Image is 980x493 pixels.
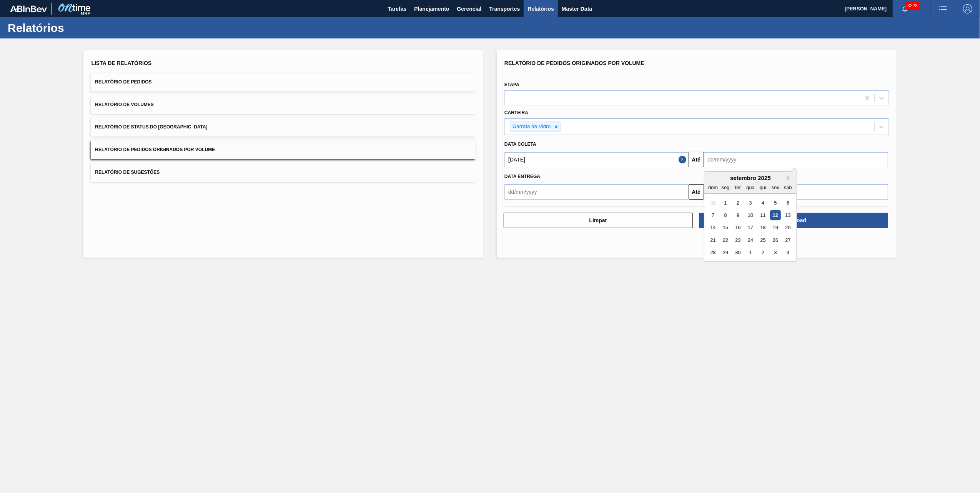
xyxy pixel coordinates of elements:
div: Choose domingo, 7 de setembro de 2025 [708,210,718,220]
div: Choose quinta-feira, 2 de outubro de 2025 [758,248,768,258]
div: Choose terça-feira, 16 de setembro de 2025 [733,223,743,233]
span: Relatório de Pedidos Originados por Volume [504,60,644,66]
img: userActions [938,4,948,13]
span: Relatório de Pedidos Originados por Volume [95,147,215,152]
div: Choose quinta-feira, 25 de setembro de 2025 [758,235,768,245]
div: Choose quinta-feira, 11 de setembro de 2025 [758,210,768,220]
button: Close [679,152,689,167]
div: qui [758,182,768,193]
div: Choose sexta-feira, 5 de setembro de 2025 [770,198,780,208]
button: Next Month [787,175,793,181]
img: TNhmsLtSVTkK8tSr43FrP2fwEKptu5GPRR3wAAAABJRU5ErkJggg== [10,5,47,12]
span: Data coleta [504,142,536,147]
div: Choose sexta-feira, 12 de setembro de 2025 [770,210,780,220]
div: Choose sábado, 6 de setembro de 2025 [783,198,793,208]
div: Choose sábado, 4 de outubro de 2025 [783,248,793,258]
input: dd/mm/yyyy [504,152,689,167]
img: Logout [963,4,972,13]
div: Choose quarta-feira, 10 de setembro de 2025 [745,210,755,220]
div: ter [733,182,743,193]
label: Carteira [504,110,528,115]
div: seg [720,182,730,193]
h1: Relatórios [8,23,144,32]
div: Choose terça-feira, 9 de setembro de 2025 [733,210,743,220]
div: Choose sexta-feira, 26 de setembro de 2025 [770,235,780,245]
span: Relatório de Volumes [95,102,153,107]
div: Choose sexta-feira, 3 de outubro de 2025 [770,248,780,258]
div: Choose terça-feira, 23 de setembro de 2025 [733,235,743,245]
span: Relatório de Status do [GEOGRAPHIC_DATA] [95,124,207,130]
input: dd/mm/yyyy [504,184,689,200]
span: Master Data [562,4,592,13]
div: Choose domingo, 21 de setembro de 2025 [708,235,718,245]
div: Choose quarta-feira, 3 de setembro de 2025 [745,198,755,208]
span: Data entrega [504,174,540,179]
button: Relatório de Sugestões [91,163,476,182]
div: Choose sábado, 27 de setembro de 2025 [783,235,793,245]
div: Choose sábado, 20 de setembro de 2025 [783,223,793,233]
div: sex [770,182,780,193]
label: Etapa [504,82,519,87]
span: Planejamento [414,4,449,13]
div: qua [745,182,755,193]
button: Relatório de Volumes [91,95,476,114]
div: Choose quinta-feira, 4 de setembro de 2025 [758,198,768,208]
span: Relatório de Sugestões [95,170,160,175]
div: Choose terça-feira, 2 de setembro de 2025 [733,198,743,208]
span: Gerencial [457,4,482,13]
button: Relatório de Pedidos Originados por Volume [91,140,476,159]
button: Até [689,184,704,200]
div: Choose quinta-feira, 18 de setembro de 2025 [758,223,768,233]
span: 3228 [906,2,919,10]
div: Choose segunda-feira, 8 de setembro de 2025 [720,210,730,220]
div: sab [783,182,793,193]
div: Choose segunda-feira, 1 de setembro de 2025 [720,198,730,208]
div: Choose domingo, 28 de setembro de 2025 [708,248,718,258]
div: dom [708,182,718,193]
span: Lista de Relatórios [91,60,151,66]
div: Choose segunda-feira, 15 de setembro de 2025 [720,223,730,233]
div: Choose segunda-feira, 29 de setembro de 2025 [720,248,730,258]
div: month 2025-09 [707,197,794,259]
div: setembro 2025 [704,175,797,181]
button: Relatório de Status do [GEOGRAPHIC_DATA] [91,118,476,137]
div: Choose terça-feira, 30 de setembro de 2025 [733,248,743,258]
div: Choose domingo, 14 de setembro de 2025 [708,223,718,233]
div: Choose sábado, 13 de setembro de 2025 [783,210,793,220]
span: Tarefas [388,4,407,13]
div: Choose sexta-feira, 19 de setembro de 2025 [770,223,780,233]
button: Relatório de Pedidos [91,73,476,92]
div: Choose quarta-feira, 1 de outubro de 2025 [745,248,755,258]
div: Choose segunda-feira, 22 de setembro de 2025 [720,235,730,245]
div: Choose quarta-feira, 17 de setembro de 2025 [745,223,755,233]
button: Até [689,152,704,167]
span: Relatórios [527,4,554,13]
button: Download [699,213,888,228]
input: dd/mm/yyyy [704,152,888,167]
button: Limpar [504,213,693,228]
button: Notificações [893,3,917,14]
span: Relatório de Pedidos [95,79,151,85]
div: Garrafa de Vidro [510,122,552,132]
span: Transportes [489,4,520,13]
div: Choose quarta-feira, 24 de setembro de 2025 [745,235,755,245]
div: Not available domingo, 31 de agosto de 2025 [708,198,718,208]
